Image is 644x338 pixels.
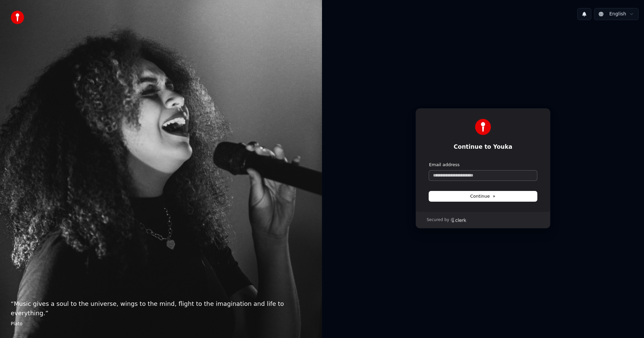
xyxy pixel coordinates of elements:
footer: Plato [11,321,311,327]
a: Clerk logo [450,218,467,222]
p: Secured by [427,217,449,223]
h1: Continue to Youka [429,143,537,151]
p: “ Music gives a soul to the universe, wings to the mind, flight to the imagination and life to ev... [11,299,311,318]
label: Email address [429,162,460,168]
img: youka [11,11,24,24]
span: Continue [470,193,496,199]
button: Continue [429,191,537,201]
img: Youka [475,119,491,135]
